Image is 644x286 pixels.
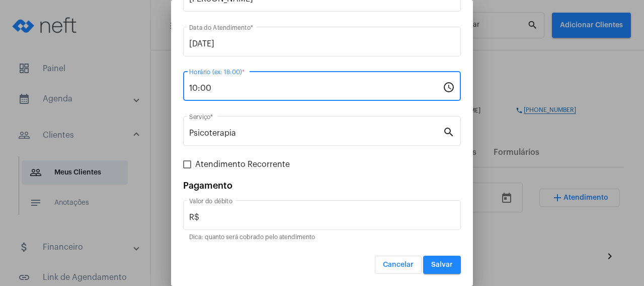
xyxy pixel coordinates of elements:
[443,126,455,138] mat-icon: search
[423,256,461,274] button: Salvar
[189,84,443,93] input: Horário
[183,181,232,190] span: Pagamento
[375,256,422,274] button: Cancelar
[189,213,455,222] input: Valor
[195,158,290,170] span: Atendimento Recorrente
[189,234,315,241] mat-hint: Dica: quanto será cobrado pelo atendimento
[383,261,414,268] span: Cancelar
[431,261,453,268] span: Salvar
[443,81,455,93] mat-icon: schedule
[189,129,443,138] input: Pesquisar serviço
